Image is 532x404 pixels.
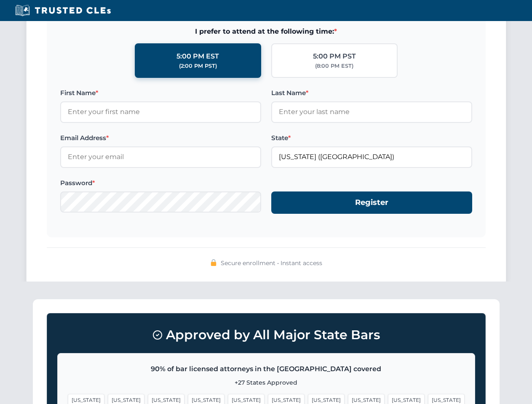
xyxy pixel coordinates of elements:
[176,51,219,62] div: 5:00 PM EST
[271,101,472,122] input: Enter your last name
[57,324,475,346] h3: Approved by All Major State Bars
[68,364,465,375] p: 90% of bar licensed attorneys in the [GEOGRAPHIC_DATA] covered
[60,133,261,143] label: Email Address
[60,101,261,122] input: Enter your first name
[271,133,472,143] label: State
[271,191,472,214] button: Register
[60,26,472,37] span: I prefer to attend at the following time:
[13,4,113,17] img: Trusted CLEs
[271,88,472,98] label: Last Name
[179,62,217,70] div: (2:00 PM PST)
[315,62,353,70] div: (8:00 PM EST)
[60,178,261,188] label: Password
[271,146,472,167] input: Florida (FL)
[60,88,261,98] label: First Name
[313,51,356,62] div: 5:00 PM PST
[221,258,322,268] span: Secure enrollment • Instant access
[68,378,465,387] p: +27 States Approved
[210,259,217,266] img: 🔒
[60,146,261,167] input: Enter your email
